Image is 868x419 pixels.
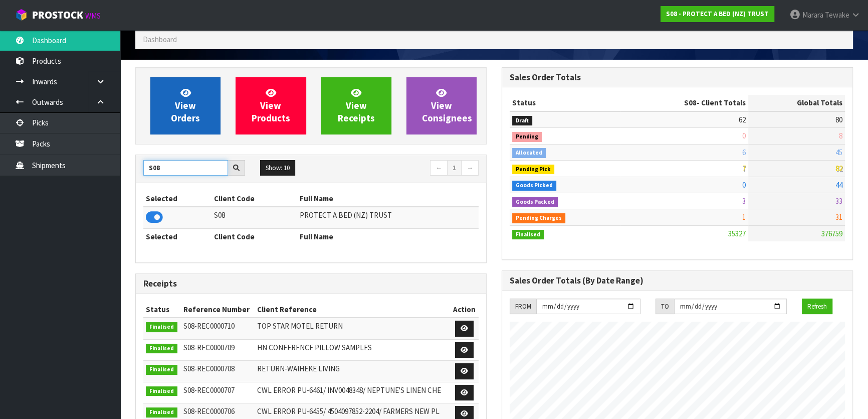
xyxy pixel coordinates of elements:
th: Selected [143,191,211,207]
input: Search clients [143,160,228,176]
a: 1 [447,160,462,176]
span: 1 [742,212,746,222]
a: S08 - PROTECT A BED (NZ) TRUST [661,6,774,22]
span: Finalised [146,386,177,396]
span: Finalised [146,322,177,332]
span: ProStock [32,9,83,22]
nav: Page navigation [319,160,479,178]
span: RETURN-WAIHEKE LIVING [257,364,340,373]
th: Action [450,302,479,318]
span: Dashboard [143,35,177,44]
span: Tewake [825,10,849,20]
th: Client Code [211,191,297,207]
span: 7 [742,164,746,173]
a: ViewProducts [236,77,306,134]
span: 62 [739,115,746,124]
span: Finalised [146,365,177,375]
th: Client Code [211,228,297,244]
th: Status [143,302,181,318]
strong: S08 - PROTECT A BED (NZ) TRUST [666,10,769,18]
span: S08-REC0000707 [183,385,235,395]
th: Status [510,95,620,111]
span: 31 [835,212,842,222]
span: Pending [512,132,542,142]
td: PROTECT A BED (NZ) TRUST [297,207,479,228]
span: HN CONFERENCE PILLOW SAMPLES [257,343,372,352]
span: Finalised [146,407,177,417]
span: CWL ERROR PU-6461/ INV0048348/ NEPTUNE'S LINEN CHE [257,385,441,395]
span: 33 [835,196,842,206]
h3: Receipts [143,279,479,289]
span: View Products [252,87,290,124]
span: View Receipts [338,87,375,124]
button: Refresh [802,299,832,315]
span: 80 [835,115,842,124]
a: → [461,160,479,176]
span: CWL ERROR PU-6455/ 4504097852-2204/ FARMERS NEW PL [257,406,440,416]
span: 44 [835,180,842,190]
th: - Client Totals [620,95,748,111]
th: Full Name [297,191,479,207]
span: Goods Picked [512,181,556,191]
span: Allocated [512,148,546,158]
th: Global Totals [748,95,845,111]
span: 82 [835,164,842,173]
h3: Sales Order Totals (By Date Range) [510,276,845,286]
th: Full Name [297,228,479,244]
a: ViewReceipts [321,77,391,134]
a: ← [430,160,448,176]
span: S08-REC0000709 [183,343,235,352]
span: 376759 [821,229,842,238]
span: Goods Packed [512,197,558,207]
span: 35327 [728,229,746,238]
span: 45 [835,148,842,157]
span: View Consignees [422,87,472,124]
span: 3 [742,196,746,206]
small: WMS [85,11,101,21]
a: ViewOrders [150,77,221,134]
img: cube-alt.png [15,9,28,21]
span: 8 [839,131,842,141]
th: Client Reference [255,302,450,318]
span: S08 [684,98,697,107]
th: Reference Number [181,302,255,318]
a: ViewConsignees [406,77,477,134]
th: Selected [143,228,211,244]
span: Pending Charges [512,213,565,223]
h3: Sales Order Totals [510,73,845,82]
span: S08-REC0000708 [183,364,235,373]
span: S08-REC0000706 [183,406,235,416]
td: S08 [211,207,297,228]
div: TO [656,299,674,315]
span: Draft [512,116,532,126]
span: Finalised [512,230,544,240]
span: 0 [742,180,746,190]
span: Finalised [146,344,177,354]
div: FROM [510,299,536,315]
button: Show: 10 [260,160,295,176]
span: View Orders [171,87,200,124]
span: 0 [742,131,746,141]
span: S08-REC0000710 [183,321,235,331]
span: Marara [802,10,823,20]
span: Pending Pick [512,165,554,175]
span: 6 [742,148,746,157]
span: TOP STAR MOTEL RETURN [257,321,343,331]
